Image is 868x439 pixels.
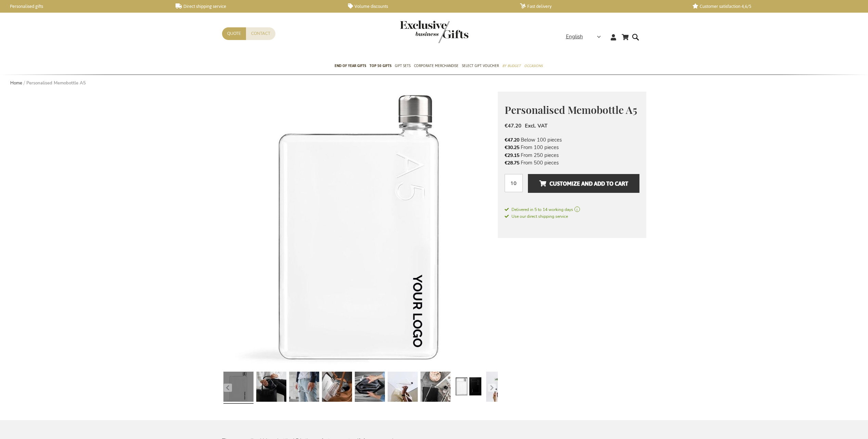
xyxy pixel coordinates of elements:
span: By Budget [502,62,521,69]
a: Personalised Memobottle A5 [388,369,418,407]
span: Excl. VAT [525,122,547,129]
span: End of year gifts [335,62,366,69]
a: Personalised Memobottle A5 [420,369,451,407]
li: From 500 pieces [505,159,639,167]
span: Corporate Merchandise [414,62,458,69]
a: Personalised Memobottle A5 [289,369,319,407]
a: Direct shipping service [176,3,337,9]
li: Below 100 pieces [505,136,639,144]
span: Occasions [524,62,543,69]
img: Personalised Memobottle A5 [222,92,498,367]
div: English [566,33,605,41]
span: TOP 50 Gifts [370,62,391,69]
a: Volume discounts [348,3,509,9]
span: English [566,33,583,41]
span: Personalised Memobottle A5 [505,103,637,117]
img: Exclusive Business gifts logo [400,21,468,43]
a: store logo [400,21,434,43]
a: Home [10,80,22,86]
a: Contact [246,27,275,40]
span: Customize and add to cart [539,178,628,189]
a: Personalised Memobottle A5 [453,369,483,407]
span: €47.20 [505,137,519,143]
button: Customize and add to cart [528,174,639,193]
a: Personalised Memobottle A5 [256,369,286,407]
li: From 100 pieces [505,144,639,151]
a: Personalised Memobottle A5 [486,369,516,407]
a: Fast delivery [520,3,681,9]
a: Personalised gifts [3,3,165,9]
span: €47.20 [505,122,521,129]
strong: Personalised Memobottle A5 [26,80,86,86]
span: €29.15 [505,152,519,159]
a: Use our direct shipping service [505,213,568,219]
a: Personalised Memobottle A5 [355,369,385,407]
span: €30.25 [505,144,519,151]
input: Qty [505,174,523,192]
span: €28.75 [505,160,519,166]
a: Customer satisfaction 4,6/5 [692,3,854,9]
a: Delivered in 5 to 14 working days [505,207,639,213]
span: Select Gift Voucher [462,62,499,69]
a: Quote [222,27,246,40]
span: Use our direct shipping service [505,214,568,219]
span: Gift Sets [395,62,411,69]
a: Personalised Memobottle A5 [223,369,254,407]
li: From 250 pieces [505,151,639,159]
a: Personalised Memobottle A5 [322,369,352,407]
